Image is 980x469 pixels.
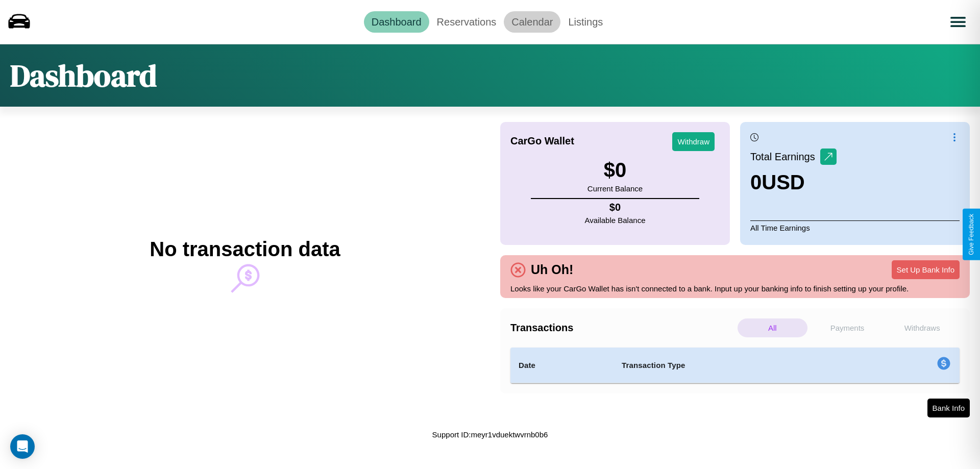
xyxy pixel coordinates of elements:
button: Withdraw [672,132,715,151]
button: Open menu [944,8,972,36]
p: Support ID: meyr1vduektwvrnb0b6 [432,428,548,441]
p: Current Balance [587,182,643,195]
h2: No transaction data [150,238,340,261]
h4: Date [519,359,605,372]
p: Withdraws [887,318,957,337]
a: Dashboard [364,11,429,33]
button: Bank Info [927,399,970,417]
h1: Dashboard [10,55,157,96]
h4: $ 0 [585,202,646,213]
h4: CarGo Wallet [510,135,574,147]
p: Available Balance [585,213,646,227]
h4: Transaction Type [622,359,853,372]
a: Reservations [429,11,504,33]
h4: Uh Oh! [526,262,578,277]
p: All Time Earnings [750,220,960,235]
a: Listings [560,11,610,33]
h3: 0 USD [750,171,837,194]
a: Calendar [504,11,560,33]
h4: Transactions [510,322,735,334]
div: Open Intercom Messenger [10,434,35,459]
p: All [738,318,807,337]
table: simple table [510,348,960,383]
p: Total Earnings [750,147,820,166]
h3: $ 0 [587,159,643,182]
p: Payments [813,318,883,337]
div: Give Feedback [968,214,975,255]
p: Looks like your CarGo Wallet has isn't connected to a bank. Input up your banking info to finish ... [510,282,960,295]
button: Set Up Bank Info [892,260,960,279]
